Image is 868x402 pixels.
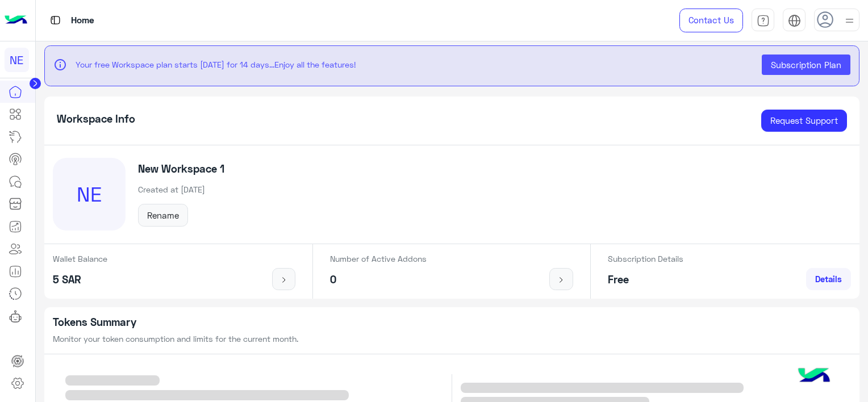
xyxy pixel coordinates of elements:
[57,112,135,125] h5: Workspace Info
[761,110,847,132] a: Request Support
[5,48,29,72] div: NE
[138,204,188,227] button: Rename
[788,14,801,27] img: tab
[53,158,126,231] div: NE
[71,13,94,28] p: Home
[53,58,67,72] span: info
[138,183,224,195] p: Created at [DATE]
[806,268,851,291] a: Details
[815,274,842,284] span: Details
[53,273,107,286] h5: 5 SAR
[53,333,852,345] p: Monitor your token consumption and limits for the current month.
[277,275,291,284] img: icon
[53,253,107,265] p: Wallet Balance
[842,14,857,28] img: profile
[138,162,224,175] h5: New Workspace 1
[771,60,841,70] span: Subscription Plan
[5,9,27,32] img: Logo
[76,58,754,70] p: Your free Workspace plan starts [DATE] for 14 days...Enjoy all the features!
[794,357,834,396] img: hulul-logo.png
[757,14,770,27] img: tab
[762,55,850,75] button: Subscription Plan
[53,316,852,329] h5: Tokens Summary
[752,9,774,32] a: tab
[48,13,62,27] img: tab
[608,273,683,286] h5: Free
[554,275,569,284] img: icon
[330,273,427,286] h5: 0
[679,9,743,32] a: Contact Us
[330,253,427,265] p: Number of Active Addons
[608,253,683,265] p: Subscription Details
